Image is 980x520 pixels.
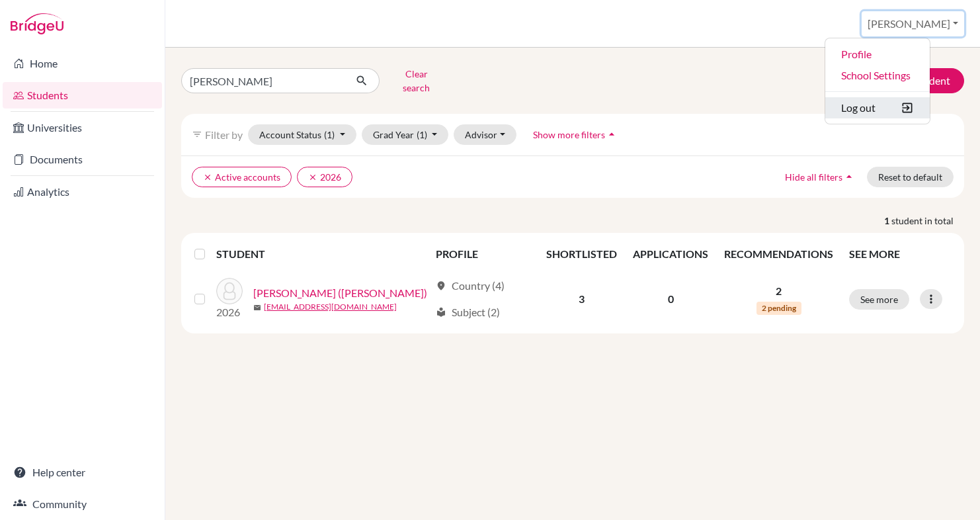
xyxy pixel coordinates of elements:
[436,278,505,294] div: Country (4)
[324,129,335,140] span: (1)
[253,304,261,312] span: mail
[825,44,930,65] a: Profile
[605,128,618,141] i: arrow_drop_up
[533,129,605,140] span: Show more filters
[825,65,930,86] a: School Settings
[3,459,162,486] a: Help center
[253,285,427,301] a: [PERSON_NAME] ([PERSON_NAME])
[774,167,867,187] button: Hide all filtersarrow_drop_up
[216,278,243,304] img: Wang, Meijun (Ella)
[216,304,243,320] p: 2026
[417,129,427,140] span: (1)
[862,11,964,36] button: [PERSON_NAME]
[625,270,716,328] td: 0
[724,283,833,299] p: 2
[192,167,292,187] button: clearActive accounts
[380,64,453,98] button: Clear search
[308,173,317,182] i: clear
[436,304,500,320] div: Subject (2)
[205,128,243,141] span: Filter by
[3,82,162,108] a: Students
[203,173,212,182] i: clear
[625,238,716,270] th: APPLICATIONS
[849,289,909,310] button: See more
[538,238,625,270] th: SHORTLISTED
[11,13,63,34] img: Bridge-U
[3,114,162,141] a: Universities
[264,301,397,313] a: [EMAIL_ADDRESS][DOMAIN_NAME]
[454,124,516,145] button: Advisor
[522,124,630,145] button: Show more filtersarrow_drop_up
[842,170,856,183] i: arrow_drop_up
[3,50,162,77] a: Home
[756,302,801,315] span: 2 pending
[3,491,162,517] a: Community
[297,167,352,187] button: clear2026
[436,307,446,318] span: local_library
[192,129,202,140] i: filter_list
[891,214,964,228] span: student in total
[3,146,162,173] a: Documents
[884,214,891,228] strong: 1
[825,97,930,118] button: Log out
[436,281,446,291] span: location_on
[181,68,345,93] input: Find student by name...
[785,171,842,183] span: Hide all filters
[841,238,959,270] th: SEE MORE
[248,124,356,145] button: Account Status(1)
[867,167,954,187] button: Reset to default
[428,238,539,270] th: PROFILE
[362,124,449,145] button: Grad Year(1)
[3,179,162,205] a: Analytics
[825,38,930,124] ul: [PERSON_NAME]
[716,238,841,270] th: RECOMMENDATIONS
[216,238,428,270] th: STUDENT
[538,270,625,328] td: 3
